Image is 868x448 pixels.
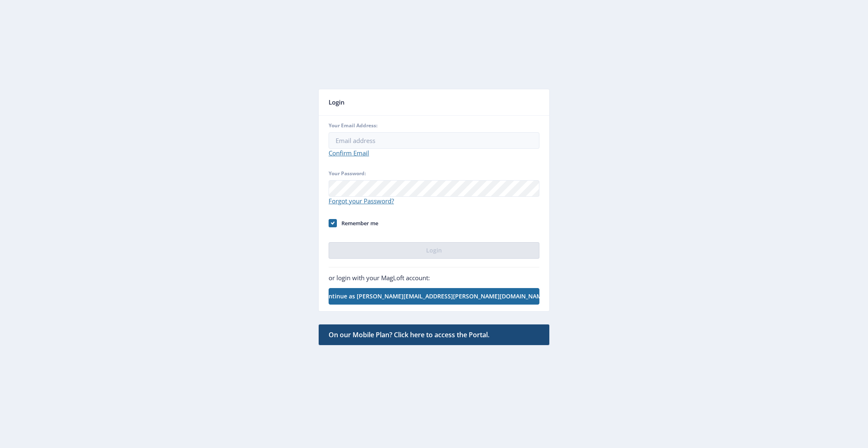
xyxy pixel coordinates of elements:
a: On our Mobile Plan? Click here to access the Portal. [318,324,550,346]
div: Login [329,96,539,109]
span: Remember me [341,219,378,227]
button: Continue as [PERSON_NAME][EMAIL_ADDRESS][PERSON_NAME][DOMAIN_NAME] [329,288,539,305]
p: or login with your MagLoft account: [329,274,539,282]
input: Email address [329,132,539,149]
a: Forgot your Password? [329,197,394,205]
a: Confirm Email [329,149,369,157]
span: Your Email Address: [329,122,377,129]
span: Your Password: [329,170,366,177]
section: Login with MagLoft [329,267,539,305]
button: Login [329,242,539,259]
